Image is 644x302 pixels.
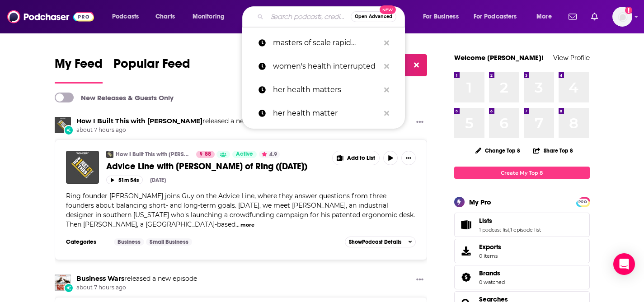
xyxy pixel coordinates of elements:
svg: Add a profile image [625,7,632,14]
a: Brands [479,269,505,277]
button: open menu [186,9,236,24]
a: 1 episode list [510,227,541,233]
a: women's health interrupted [242,55,405,78]
span: More [536,10,552,23]
p: masters of scale rapid response [273,31,380,55]
a: Business [114,238,144,246]
img: Advice Line with Jamie Siminoff of Ring (August 2024) [66,151,99,184]
a: Welcome [PERSON_NAME]! [454,53,544,62]
img: User Profile [612,7,632,27]
a: 1 podcast list [479,227,509,233]
span: Charts [155,10,175,23]
button: 51m 54s [106,176,143,184]
img: How I Built This with Guy Raz [106,151,113,158]
span: For Podcasters [474,10,517,23]
button: 4.9 [259,151,280,158]
span: Monitoring [193,10,225,23]
a: Brands [457,271,475,283]
button: Show More Button [401,151,416,165]
a: 88 [196,151,215,158]
span: Open Advanced [355,14,392,19]
span: Advice Line with [PERSON_NAME] of Ring ([DATE]) [106,161,307,172]
a: Create My Top 8 [454,167,590,179]
a: Active [232,151,257,158]
button: Open AdvancedNew [351,11,396,22]
a: Business Wars [76,274,124,283]
a: Exports [454,239,590,263]
a: Lists [479,217,541,225]
button: Show More Button [333,151,380,165]
p: women's health interrupted [273,55,380,78]
a: her health matter [242,102,405,125]
button: ShowPodcast Details [345,237,416,247]
a: 0 watched [479,279,505,285]
span: Popular Feed [113,56,190,77]
a: masters of scale rapid response [242,31,405,55]
button: open menu [106,9,150,24]
button: open menu [530,9,563,24]
div: New Episode [64,283,74,293]
a: New Releases & Guests Only [55,93,174,102]
h3: Categories [66,238,107,246]
a: Small Business [146,238,192,246]
a: Show notifications dropdown [565,9,580,24]
div: Open Intercom Messenger [613,253,635,275]
a: My Feed [55,56,103,84]
a: Advice Line with [PERSON_NAME] of Ring ([DATE]) [106,161,326,172]
span: Ring founder [PERSON_NAME] joins Guy on the Advice Line, where they answer questions from three f... [66,192,415,228]
span: My Feed [55,56,103,77]
span: Brands [479,269,500,277]
a: Charts [150,9,180,24]
button: more [240,221,254,229]
span: Add to List [347,155,375,162]
span: Exports [479,243,501,251]
span: about 7 hours ago [76,284,197,292]
button: Show profile menu [612,7,632,27]
span: Lists [454,213,590,237]
span: Exports [457,245,475,257]
span: 0 items [479,253,501,259]
a: Show notifications dropdown [588,9,602,24]
button: Share Top 8 [533,142,573,159]
span: ... [235,220,240,228]
a: View Profile [553,53,590,62]
img: Business Wars [55,274,71,291]
a: her health matters [242,78,405,102]
p: her health matter [273,102,380,125]
h3: released a new episode [76,274,197,283]
a: How I Built This with [PERSON_NAME] [116,151,190,158]
a: How I Built This with Guy Raz [76,117,202,125]
p: her health matters [273,78,380,102]
button: open menu [417,9,470,24]
span: Lists [479,217,492,225]
div: [DATE] [150,177,166,183]
button: Show More Button [413,117,427,128]
img: Podchaser - Follow, Share and Rate Podcasts [7,8,94,25]
img: How I Built This with Guy Raz [55,117,71,133]
div: Search podcasts, credits, & more... [251,6,414,27]
span: , [509,227,510,233]
button: Change Top 8 [470,145,526,156]
span: Active [236,150,253,159]
span: Brands [454,265,590,289]
span: For Business [423,10,459,23]
div: My Pro [469,198,491,206]
a: PRO [578,198,588,205]
span: Logged in as mijal [612,7,632,27]
span: New [380,5,396,14]
button: open menu [468,9,530,24]
h3: released a new episode [76,117,275,125]
span: Podcasts [112,10,139,23]
span: Show Podcast Details [349,239,401,245]
span: PRO [578,199,588,205]
div: New Episode [64,125,74,135]
input: Search podcasts, credits, & more... [267,9,351,24]
span: 88 [205,150,211,159]
span: about 7 hours ago [76,126,275,134]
